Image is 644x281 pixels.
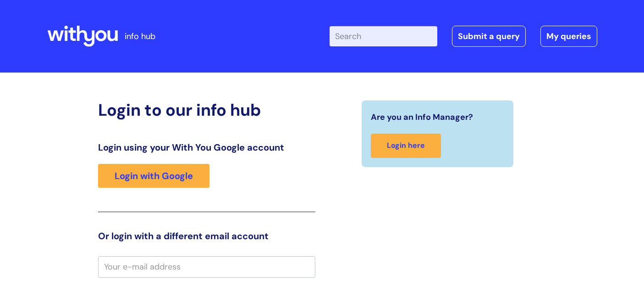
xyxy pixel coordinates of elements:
[98,164,209,188] a: Login with Google
[98,142,315,153] h3: Login using your With You Google account
[125,29,155,44] p: info hub
[98,100,315,120] h2: Login to our info hub
[330,26,437,46] input: Search
[371,134,441,158] a: Login here
[98,230,315,242] h3: Or login with a different email account
[371,110,473,124] span: Are you an Info Manager?
[540,26,597,47] a: My queries
[98,256,315,277] input: Your e-mail address
[452,26,526,47] a: Submit a query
